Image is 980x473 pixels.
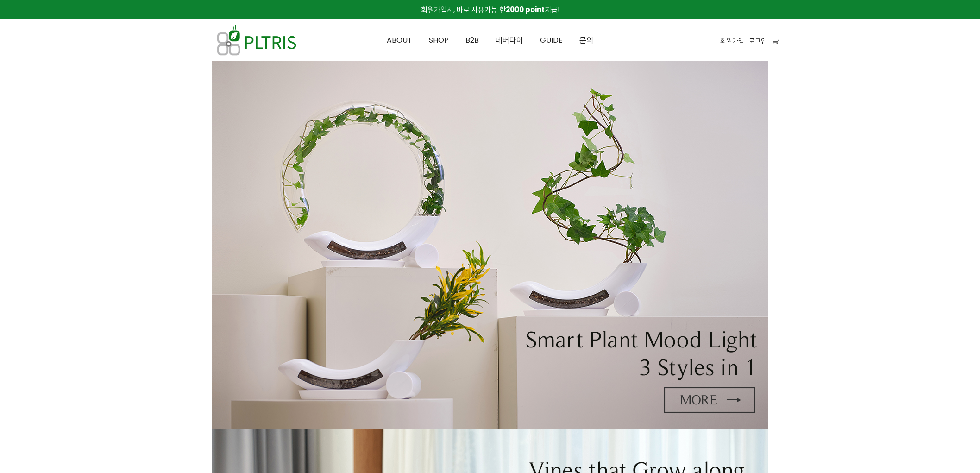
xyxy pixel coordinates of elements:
[579,35,593,45] span: 문의
[387,35,412,45] span: ABOUT
[421,19,457,61] a: SHOP
[749,36,767,46] a: 로그인
[720,36,744,46] a: 회원가입
[496,35,523,45] span: 네버다이
[465,35,479,45] span: B2B
[429,35,449,45] span: SHOP
[506,5,545,14] strong: 2000 point
[540,35,563,45] span: GUIDE
[571,19,602,61] a: 문의
[532,19,571,61] a: GUIDE
[421,5,559,14] span: 회원가입시, 바로 사용가능 한 지급!
[487,19,532,61] a: 네버다이
[378,19,421,61] a: ABOUT
[457,19,487,61] a: B2B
